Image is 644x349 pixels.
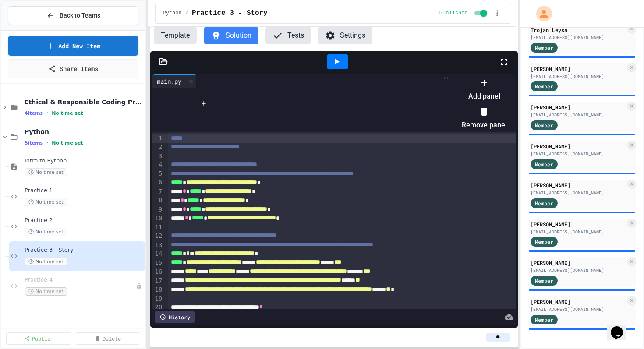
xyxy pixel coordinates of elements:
[531,298,626,306] div: [PERSON_NAME]
[152,161,163,169] div: 4
[531,151,626,157] div: [EMAIL_ADDRESS][DOMAIN_NAME]
[531,112,626,118] div: [EMAIL_ADDRESS][DOMAIN_NAME]
[152,232,163,240] div: 12
[152,74,197,88] div: main.py
[531,73,626,80] div: [EMAIL_ADDRESS][DOMAIN_NAME]
[25,257,67,266] span: No time set
[318,27,372,44] button: Settings
[531,267,626,274] div: [EMAIL_ADDRESS][DOMAIN_NAME]
[46,109,48,116] span: •
[152,187,163,196] div: 7
[25,157,144,165] span: Intro to Python
[152,295,163,303] div: 19
[535,199,553,207] span: Member
[155,311,195,323] div: History
[439,10,468,17] span: Published
[439,8,489,18] div: Content is published and visible to students
[607,314,635,340] iframe: chat widget
[75,332,140,345] a: Delete
[531,190,626,196] div: [EMAIL_ADDRESS][DOMAIN_NAME]
[204,27,258,44] button: Solution
[25,287,67,296] span: No time set
[25,168,67,176] span: No time set
[25,98,144,106] span: Ethical & Responsible Coding Practice
[25,128,144,136] span: Python
[531,103,626,111] div: [PERSON_NAME]
[531,142,626,150] div: [PERSON_NAME]
[152,223,163,232] div: 11
[152,250,163,258] div: 14
[25,217,144,224] span: Practice 2
[535,121,553,129] span: Member
[152,286,163,294] div: 18
[531,229,626,235] div: [EMAIL_ADDRESS][DOMAIN_NAME]
[535,82,553,90] span: Member
[52,110,83,116] span: No time set
[25,228,67,236] span: No time set
[265,27,311,44] button: Tests
[535,316,553,324] span: Member
[462,75,507,103] li: Add panel
[52,140,83,146] span: No time set
[531,220,626,228] div: [PERSON_NAME]
[60,11,100,20] span: Back to Teams
[152,241,163,250] div: 13
[152,169,163,178] div: 5
[25,198,67,206] span: No time set
[25,276,136,284] span: Practice 4
[531,34,626,41] div: [EMAIL_ADDRESS][DOMAIN_NAME]
[25,247,144,254] span: Practice 3 - Story
[25,110,43,116] span: 4 items
[152,259,163,268] div: 15
[535,160,553,168] span: Member
[192,8,268,18] span: Practice 3 - Story
[8,6,138,25] button: Back to Teams
[152,268,163,276] div: 16
[154,27,197,44] button: Template
[152,77,186,86] div: main.py
[163,10,181,17] span: Python
[152,303,163,312] div: 20
[462,104,507,132] li: Remove panel
[531,26,626,34] div: Trojan Leysa
[8,59,138,78] a: Share Items
[535,238,553,246] span: Member
[531,259,626,267] div: [PERSON_NAME]
[46,139,48,146] span: •
[6,332,71,345] a: Publish
[535,44,553,52] span: Member
[152,152,163,161] div: 3
[527,4,554,24] div: My Account
[531,306,626,313] div: [EMAIL_ADDRESS][DOMAIN_NAME]
[152,196,163,205] div: 8
[152,277,163,286] div: 17
[152,205,163,214] div: 9
[25,140,43,146] span: 5 items
[531,65,626,73] div: [PERSON_NAME]
[535,277,553,285] span: Member
[136,283,142,289] div: Unpublished
[25,187,144,194] span: Practice 1
[152,134,163,143] div: 1
[152,214,163,223] div: 10
[185,10,188,17] span: /
[8,36,138,56] a: Add New Item
[152,143,163,152] div: 2
[152,178,163,187] div: 6
[531,181,626,189] div: [PERSON_NAME]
